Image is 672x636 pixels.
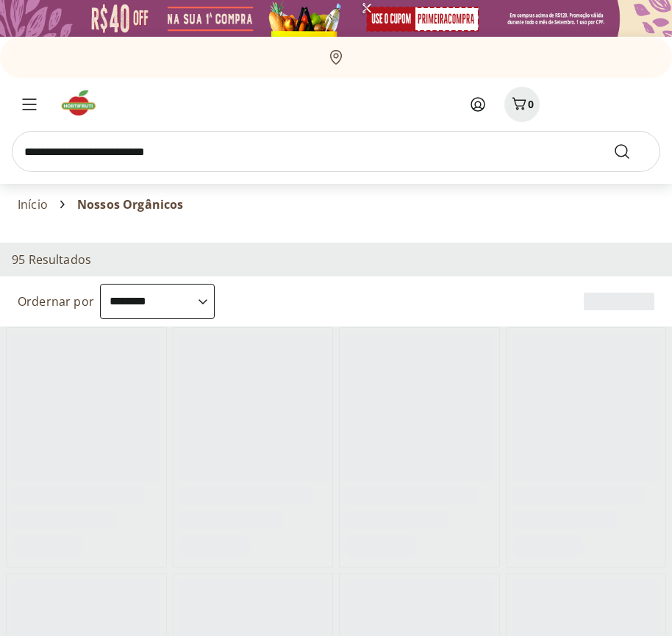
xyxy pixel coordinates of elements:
button: Carrinho [504,87,540,122]
a: Início [18,198,48,211]
label: Ordernar por [18,293,94,310]
button: Submit Search [613,143,648,160]
span: Nossos Orgânicos [77,198,184,211]
h2: 95 Resultados [12,251,91,268]
button: Menu [12,87,47,122]
img: Hortifruti [59,88,108,118]
span: 0 [528,97,534,111]
input: search [12,131,660,172]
